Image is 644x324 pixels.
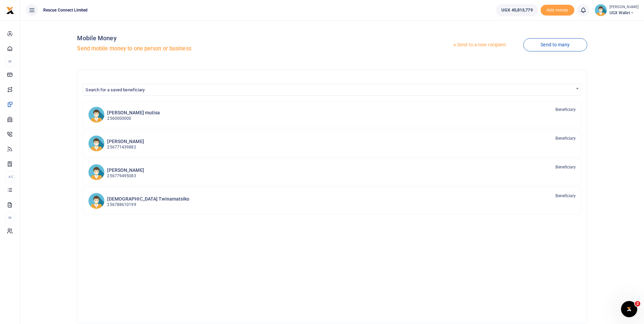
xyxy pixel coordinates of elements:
[107,167,144,173] h6: [PERSON_NAME]
[501,7,532,14] span: UGX 45,813,779
[107,110,160,116] h6: [PERSON_NAME] mutisa
[83,187,581,214] a: DT [DEMOGRAPHIC_DATA] Twinamatsiko 256788610199 Beneficiary
[83,159,581,186] a: KM [PERSON_NAME] 256779495083 Beneficiary
[41,7,90,13] span: Rescue Connect Limited
[541,5,574,16] span: Add money
[5,56,15,67] li: M
[494,4,540,16] li: Wallet ballance
[83,84,580,95] span: Search for a saved beneficiary
[88,107,104,123] img: PMm
[107,202,189,208] p: 256788610199
[82,84,581,96] span: Search for a saved beneficiary
[496,4,538,16] a: UGX 45,813,779
[107,196,189,202] h6: [DEMOGRAPHIC_DATA] Twinamatsiko
[610,10,639,16] span: UGX Wallet
[5,212,15,223] li: M
[83,130,581,157] a: PN [PERSON_NAME] 256771439882 Beneficiary
[621,301,637,317] iframe: Intercom live chat
[555,164,576,170] span: Beneficiary
[88,193,104,209] img: DT
[555,193,576,199] span: Beneficiary
[541,7,574,12] a: Add money
[77,45,329,52] h5: Send mobile money to one person or business
[107,115,160,122] p: 2560000000
[635,301,640,306] span: 2
[86,87,145,92] span: Search for a saved beneficiary
[610,4,639,10] small: [PERSON_NAME]
[595,4,607,16] img: profile-user
[523,38,587,51] a: Send to many
[107,139,144,144] h6: [PERSON_NAME]
[555,107,576,113] span: Beneficiary
[555,135,576,141] span: Beneficiary
[107,173,144,179] p: 256779495083
[541,5,574,16] li: Toup your wallet
[88,135,104,152] img: PN
[6,7,14,13] a: logo-small logo-large logo-large
[435,39,523,51] a: Send to a new recipient
[107,144,144,151] p: 256771439882
[88,164,104,180] img: KM
[77,34,329,42] h4: Mobile Money
[6,6,14,15] img: logo-small
[595,4,639,16] a: profile-user [PERSON_NAME] UGX Wallet
[5,171,15,182] li: Ac
[83,101,581,128] a: PMm [PERSON_NAME] mutisa 2560000000 Beneficiary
